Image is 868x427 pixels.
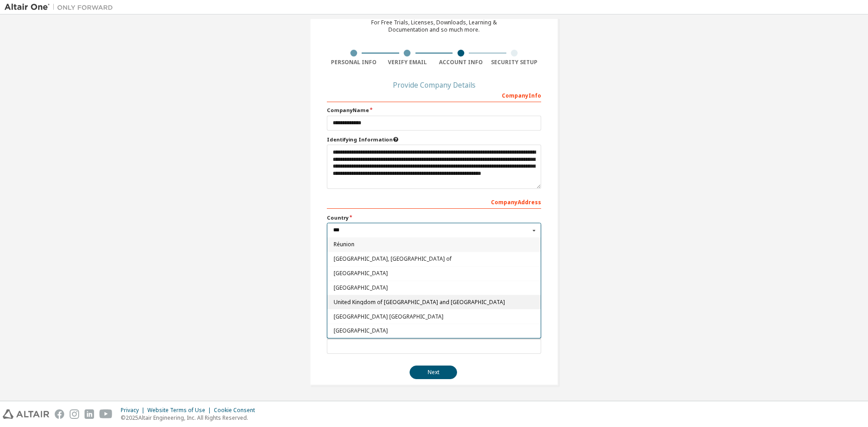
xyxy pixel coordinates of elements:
[327,82,541,88] div: Provide Company Details
[334,328,535,334] span: [GEOGRAPHIC_DATA]
[334,256,535,262] span: [GEOGRAPHIC_DATA], [GEOGRAPHIC_DATA] of
[327,194,541,209] div: Company Address
[327,214,541,221] label: Country
[334,300,535,305] span: United Kingdom of [GEOGRAPHIC_DATA] and [GEOGRAPHIC_DATA]
[5,3,118,12] img: Altair One
[334,285,535,291] span: [GEOGRAPHIC_DATA]
[99,409,113,419] img: youtube.svg
[327,59,381,66] div: Personal Info
[334,271,535,276] span: [GEOGRAPHIC_DATA]
[371,19,497,33] div: For Free Trials, Licenses, Downloads, Learning & Documentation and so much more.
[327,136,541,143] label: Please provide any information that will help our support team identify your company. Email and n...
[85,409,94,419] img: linkedin.svg
[410,366,457,379] button: Next
[3,409,49,419] img: altair_logo.svg
[55,409,64,419] img: facebook.svg
[434,59,488,66] div: Account Info
[381,59,434,66] div: Verify Email
[327,88,541,102] div: Company Info
[334,314,535,319] span: [GEOGRAPHIC_DATA] [GEOGRAPHIC_DATA]
[147,407,214,414] div: Website Terms of Use
[334,242,535,248] span: Réunion
[70,409,79,419] img: instagram.svg
[121,407,147,414] div: Privacy
[214,407,260,414] div: Cookie Consent
[327,107,541,114] label: Company Name
[121,414,260,422] p: © 2025 Altair Engineering, Inc. All Rights Reserved.
[488,59,542,66] div: Security Setup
